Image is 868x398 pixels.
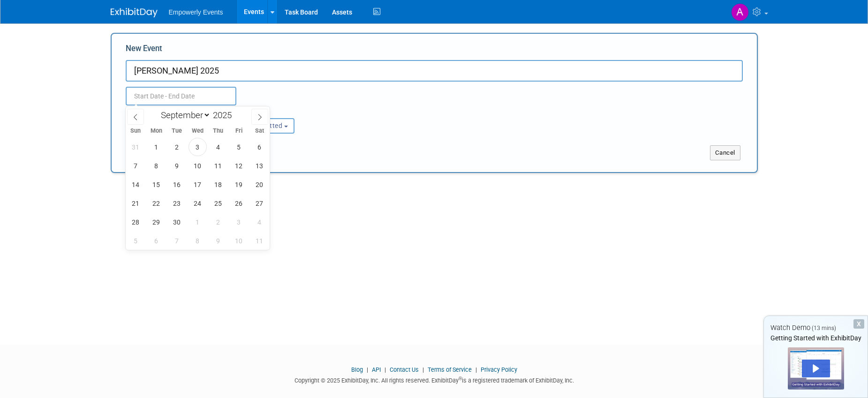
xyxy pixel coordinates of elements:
span: September 28, 2025 [127,213,145,231]
span: September 8, 2025 [147,157,166,175]
span: October 9, 2025 [209,232,227,250]
span: Thu [208,128,228,134]
span: October 4, 2025 [250,213,269,231]
input: Year [211,110,239,120]
input: Name of Trade Show / Conference [126,60,743,82]
span: September 27, 2025 [250,194,269,212]
span: October 7, 2025 [168,232,186,250]
span: October 8, 2025 [189,232,207,250]
span: | [473,366,479,373]
div: Participation: [231,105,322,118]
span: September 16, 2025 [168,175,186,194]
span: September 15, 2025 [147,175,166,194]
sup: ® [459,376,462,381]
span: Fri [228,128,249,134]
div: Dismiss [853,319,864,329]
span: September 9, 2025 [168,157,186,175]
span: September 22, 2025 [147,194,166,212]
span: September 26, 2025 [230,194,248,212]
div: Play [802,360,830,377]
span: October 1, 2025 [189,213,207,231]
button: Cancel [710,145,740,160]
span: Sat [249,128,270,134]
span: September 14, 2025 [127,175,145,194]
span: September 25, 2025 [209,194,227,212]
span: September 6, 2025 [250,138,269,156]
span: September 5, 2025 [230,138,248,156]
span: September 12, 2025 [230,157,248,175]
span: Wed [187,128,208,134]
span: September 18, 2025 [209,175,227,194]
img: ExhibitDay [111,8,158,17]
div: Getting Started with ExhibitDay [764,333,868,343]
span: September 1, 2025 [147,138,166,156]
span: September 23, 2025 [168,194,186,212]
select: Month [157,109,211,121]
span: Empowerly Events [169,8,223,16]
span: Tue [166,128,187,134]
span: September 3, 2025 [189,138,207,156]
a: API [372,366,381,373]
div: Watch Demo [764,323,868,333]
img: Alex Cozort [731,3,749,21]
input: Start Date - End Date [126,87,236,105]
span: August 31, 2025 [127,138,145,156]
span: September 10, 2025 [189,157,207,175]
a: Terms of Service [428,366,472,373]
a: Contact Us [390,366,419,373]
span: September 13, 2025 [250,157,269,175]
span: October 6, 2025 [147,232,166,250]
span: October 10, 2025 [230,232,248,250]
div: Attendance / Format: [126,105,217,118]
span: September 7, 2025 [127,157,145,175]
span: September 19, 2025 [230,175,248,194]
span: September 4, 2025 [209,138,227,156]
span: Sun [126,128,146,134]
span: October 5, 2025 [127,232,145,250]
span: Mon [146,128,166,134]
span: | [420,366,426,373]
span: September 24, 2025 [189,194,207,212]
span: September 21, 2025 [127,194,145,212]
span: | [382,366,388,373]
span: October 11, 2025 [250,232,269,250]
span: September 20, 2025 [250,175,269,194]
span: September 17, 2025 [189,175,207,194]
span: October 3, 2025 [230,213,248,231]
span: (13 mins) [812,325,836,331]
span: | [364,366,370,373]
label: New Event [126,43,162,58]
span: September 2, 2025 [168,138,186,156]
span: September 30, 2025 [168,213,186,231]
span: September 29, 2025 [147,213,166,231]
a: Privacy Policy [481,366,517,373]
span: October 2, 2025 [209,213,227,231]
span: September 11, 2025 [209,157,227,175]
a: Blog [351,366,363,373]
